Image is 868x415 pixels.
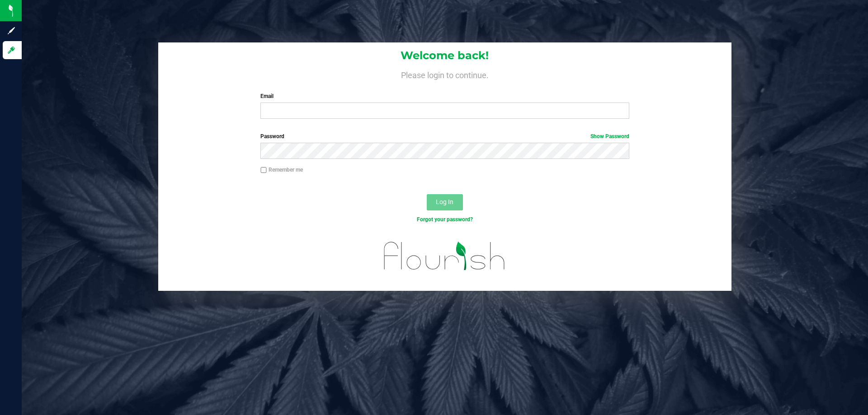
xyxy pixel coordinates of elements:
[260,166,303,174] label: Remember me
[7,26,16,35] inline-svg: Sign up
[427,194,463,210] button: Log In
[158,50,731,61] h1: Welcome back!
[7,46,16,55] inline-svg: Log in
[260,167,267,173] input: Remember me
[373,233,516,279] img: flourish_logo.svg
[436,198,453,205] span: Log In
[590,133,629,140] a: Show Password
[260,92,629,100] label: Email
[158,69,731,79] h4: Please login to continue.
[417,216,473,223] a: Forgot your password?
[260,133,284,140] span: Password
